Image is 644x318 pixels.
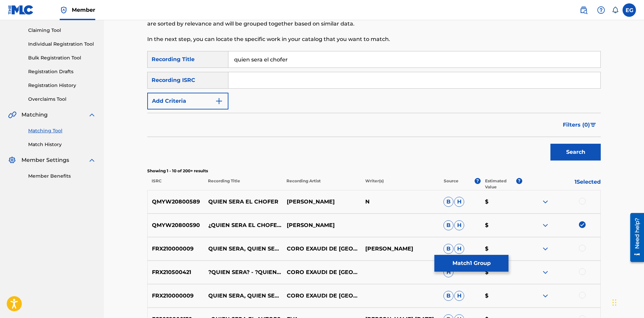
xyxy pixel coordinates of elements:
p: ¿QUIEN SERA EL CHOFER? [204,221,282,229]
span: B [443,197,453,207]
a: Bulk Registration Tool [28,54,96,61]
a: Individual Registration Tool [28,41,96,48]
p: CORO EXAUDI DE [GEOGRAPHIC_DATA] [282,268,361,276]
img: Top Rightsholder [60,6,68,14]
p: Recording Artist [282,178,361,190]
p: FRX210000009 [148,245,204,253]
span: H [454,197,464,207]
a: Registration Drafts [28,68,96,75]
p: [PERSON_NAME] [282,198,361,206]
span: H [454,291,464,301]
a: Member Benefits [28,173,96,180]
p: ?QUIEN SERA? - ?QUIEN SERA? [204,268,282,276]
a: Overclaims Tool [28,96,96,103]
span: ? [516,178,522,184]
p: CORO EXAUDI DE [GEOGRAPHIC_DATA] [282,245,361,253]
p: $ [481,245,522,253]
img: expand [541,268,549,276]
span: ? [475,178,481,184]
img: filter [590,123,596,127]
p: Showing 1 - 10 of 200+ results [147,168,601,174]
img: help [597,6,605,14]
p: $ [481,198,522,206]
img: expand [541,221,549,229]
a: Claiming Tool [28,27,96,34]
a: Public Search [577,3,590,17]
p: [PERSON_NAME] [282,221,361,229]
span: Member Settings [21,156,69,164]
p: N [361,198,439,206]
span: B [443,220,453,230]
p: $ [481,221,522,229]
span: Member [72,6,95,14]
iframe: Chat Widget [610,286,644,318]
p: QUIEN SERA, QUIEN SERA [204,292,282,300]
p: FRX210000009 [148,292,204,300]
p: Source [444,178,459,190]
p: FRX210500421 [148,268,204,276]
a: Matching Tool [28,127,96,134]
button: Filters (0) [559,117,601,133]
img: Member Settings [8,156,16,164]
img: MLC Logo [8,5,34,15]
a: Registration History [28,82,96,89]
p: $ [481,268,522,276]
span: H [454,220,464,230]
img: expand [541,245,549,253]
p: Estimated Value [485,178,516,190]
div: Notifications [612,7,619,13]
div: User Menu [623,3,636,17]
span: Filters ( 0 ) [563,121,590,129]
iframe: Resource Center [625,210,644,265]
img: expand [88,156,96,164]
img: 9d2ae6d4665cec9f34b9.svg [215,97,223,105]
a: Match History [28,141,96,148]
p: In the next step, you can locate the specific work in your catalog that you want to match. [147,35,496,43]
p: QUIEN SERA EL CHOFER [204,198,282,206]
button: Match1 Group [434,255,508,272]
div: Drag [612,292,616,313]
span: B [443,291,453,301]
img: Matching [8,111,16,119]
span: H [454,244,464,254]
p: QUIEN SERA, QUIEN SERA [204,245,282,253]
img: search [580,6,588,14]
p: CORO EXAUDI DE [GEOGRAPHIC_DATA] [282,292,361,300]
p: QMYW20800589 [148,198,204,206]
p: ISRC [147,178,204,190]
img: expand [88,111,96,119]
span: Matching [21,111,48,119]
img: expand [541,292,549,300]
img: deselect [579,221,586,228]
p: Recording Title [204,178,282,190]
span: B [443,244,453,254]
p: $ [481,292,522,300]
img: expand [541,198,549,206]
span: H [443,267,453,277]
p: 1 Selected [522,178,601,190]
button: Search [550,144,601,161]
div: Help [594,3,608,17]
button: Add Criteria [147,93,228,109]
p: [PERSON_NAME] [361,245,439,253]
form: Search Form [147,51,601,164]
p: QMYW20800590 [148,221,204,229]
p: Writer(s) [361,178,439,190]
